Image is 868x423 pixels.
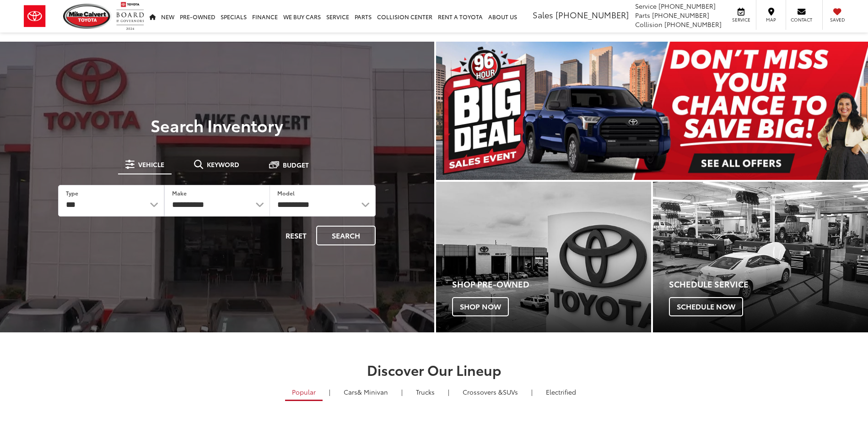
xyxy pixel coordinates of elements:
span: Sales [533,9,553,21]
a: Popular [285,384,323,401]
div: Toyota [436,182,651,332]
h2: Discover Our Lineup [112,362,757,377]
a: Schedule Service Schedule Now [653,182,868,332]
label: Model [277,189,295,197]
span: Crossovers & [463,387,503,396]
span: Service [731,16,751,23]
span: Map [761,16,781,23]
span: [PHONE_NUMBER] [652,11,709,20]
span: Shop Now [452,297,509,316]
label: Make [172,189,187,197]
h4: Shop Pre-Owned [452,280,651,289]
li: | [446,387,452,396]
span: Service [635,1,657,11]
span: Vehicle [138,161,164,168]
li: | [327,387,333,396]
span: Schedule Now [669,297,743,316]
span: [PHONE_NUMBER] [555,9,629,21]
label: Type [66,189,78,197]
h3: Search Inventory [38,116,396,134]
span: & Minivan [357,387,388,396]
span: [PHONE_NUMBER] [658,1,716,11]
li: | [399,387,405,396]
h4: Schedule Service [669,280,868,289]
span: [PHONE_NUMBER] [664,20,722,29]
button: Search [316,226,376,245]
span: Budget [283,162,309,168]
button: Reset [278,226,314,245]
img: Mike Calvert Toyota [63,4,112,29]
span: Parts [635,11,650,20]
a: Cars [337,384,395,400]
a: Trucks [409,384,442,400]
div: Toyota [653,182,868,332]
a: Shop Pre-Owned Shop Now [436,182,651,332]
li: | [529,387,535,396]
span: Keyword [207,161,239,168]
span: Saved [827,16,847,23]
a: Electrified [539,384,583,400]
span: Contact [791,16,812,23]
a: SUVs [456,384,525,400]
span: Collision [635,20,663,29]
